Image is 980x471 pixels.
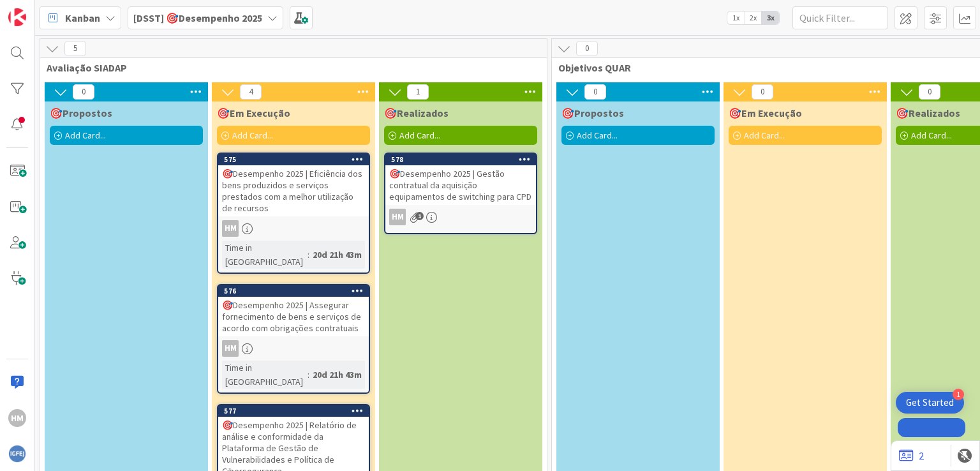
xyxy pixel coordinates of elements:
span: : [308,248,309,262]
div: 1 [953,389,964,400]
span: 0 [576,41,598,56]
div: Time in [GEOGRAPHIC_DATA] [222,241,308,269]
div: HM [222,340,239,357]
div: HM [8,409,26,427]
span: 2x [745,11,762,24]
input: Quick Filter... [792,6,888,29]
span: Avaliação SIADAP [47,61,531,74]
span: 🎯Propostos [561,107,624,119]
span: Add Card... [577,130,618,141]
div: 575🎯Desempenho 2025 | Eficiência dos bens produzidos e serviços prestados com a melhor utilização... [218,154,369,216]
div: HM [385,209,536,225]
div: HM [389,209,406,225]
span: 🎯Em Execução [729,107,802,119]
div: HM [218,220,369,237]
div: 20d 21h 43m [309,368,365,382]
div: 576🎯Desempenho 2025 | Assegurar fornecimento de bens e serviços de acordo com obrigações contratuais [218,285,369,336]
b: [DSST] 🎯Desempenho 2025 [133,11,262,24]
span: 🎯Propostos [50,107,112,119]
span: Add Card... [65,130,106,141]
div: 20d 21h 43m [309,248,365,262]
div: 575 [218,154,369,165]
div: HM [218,340,369,357]
div: 577 [224,407,369,415]
span: 0 [73,84,94,100]
div: 🎯Desempenho 2025 | Gestão contratual da aquisição equipamentos de switching para CPD [385,165,536,205]
div: 575 [224,155,369,164]
span: 3x [762,11,779,24]
div: 576 [218,285,369,297]
div: Open Get Started checklist, remaining modules: 1 [896,392,964,414]
div: Time in [GEOGRAPHIC_DATA] [222,361,308,389]
div: 578 [385,154,536,165]
span: 0 [752,84,773,100]
span: 0 [584,84,606,100]
div: 578🎯Desempenho 2025 | Gestão contratual da aquisição equipamentos de switching para CPD [385,154,536,205]
span: 🎯Em Execução [217,107,290,119]
span: 4 [240,84,262,100]
span: Kanban [65,10,100,26]
a: 2 [899,448,924,463]
div: 576 [224,287,369,295]
span: : [308,368,309,382]
div: 🎯Desempenho 2025 | Eficiência dos bens produzidos e serviços prestados com a melhor utilização de... [218,165,369,216]
div: Get Started [906,396,954,409]
span: Add Card... [232,130,273,141]
div: 578 [391,155,536,164]
div: HM [222,220,239,237]
span: 0 [919,84,940,100]
div: 🎯Desempenho 2025 | Assegurar fornecimento de bens e serviços de acordo com obrigações contratuais [218,297,369,336]
span: 1x [727,11,745,24]
span: 1 [415,212,424,220]
div: 577 [218,405,369,417]
span: Add Card... [911,130,952,141]
span: 🎯Realizados [384,107,449,119]
span: Add Card... [744,130,785,141]
span: 5 [64,41,86,56]
img: Visit kanbanzone.com [8,8,26,26]
img: avatar [8,445,26,463]
span: Add Card... [399,130,440,141]
span: 1 [407,84,429,100]
span: 🎯Realizados [896,107,960,119]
